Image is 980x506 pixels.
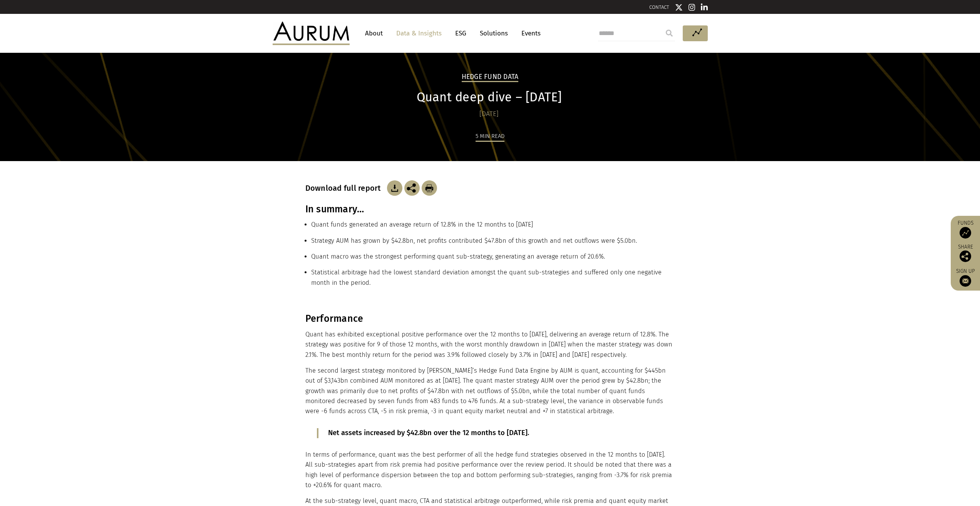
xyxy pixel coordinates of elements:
li: Statistical arbitrage had the lowest standard deviation amongst the quant sub-strategies and suff... [311,267,675,294]
li: Quant funds generated an average return of 12.8% in the 12 months to [DATE] [311,220,675,235]
img: Twitter icon [675,3,683,11]
img: Instagram icon [689,3,695,11]
a: Events [518,26,541,40]
input: Submit [662,25,677,41]
img: Aurum [273,22,350,45]
h1: Quant deep dive – [DATE] [305,90,673,105]
img: Share this post [960,250,971,262]
img: Sign up to our newsletter [960,275,971,287]
img: Download Article [422,180,437,196]
div: [DATE] [305,109,673,119]
h3: In summary… [305,203,675,215]
li: Quant macro was the strongest performing quant sub-strategy, generating an average return of 20.6%. [311,252,675,267]
img: Share this post [404,180,420,196]
a: Funds [955,220,976,239]
li: Strategy AUM has grown by $42.8bn, net profits contributed $47.8bn of this growth and net outflow... [311,236,675,252]
a: Data & Insights [392,26,446,40]
h3: Download full report [305,183,385,193]
div: Share [955,244,976,262]
a: Sign up [955,268,976,287]
a: About [361,26,387,40]
img: Linkedin icon [701,3,708,11]
p: Net assets increased by $42.8bn over the 12 months to [DATE]. [328,428,652,438]
p: The second largest strategy monitored by [PERSON_NAME]’s Hedge Fund Data Engine by AUM is quant, ... [305,366,673,417]
h3: Performance [305,313,673,324]
div: 5 min read [476,131,504,142]
p: Quant has exhibited exceptional positive performance over the 12 months to [DATE], delivering an ... [305,329,673,360]
a: ESG [451,26,470,40]
p: In terms of performance, quant was the best performer of all the hedge fund strategies observed i... [305,450,673,491]
a: CONTACT [649,4,669,10]
img: Download Article [387,180,402,196]
img: Access Funds [960,227,971,239]
a: Solutions [476,26,512,40]
h2: Hedge Fund Data [462,73,519,82]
